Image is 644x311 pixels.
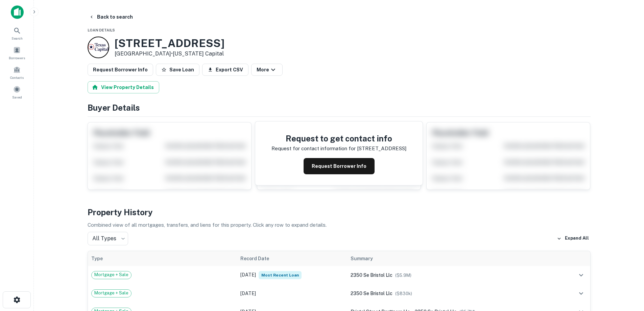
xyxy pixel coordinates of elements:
[115,37,224,50] h3: [STREET_ADDRESS]
[395,273,411,278] span: ($ 5.9M )
[88,64,153,76] button: Request Borrower Info
[92,290,131,296] span: Mortgage + Sale
[2,63,32,82] a: Contacts
[259,271,302,279] span: Most Recent Loan
[347,251,560,266] th: Summary
[88,81,159,93] button: View Property Details
[271,132,406,145] h4: Request to get contact info
[88,206,591,218] h4: Property History
[88,232,128,245] div: All Types
[237,284,347,303] td: [DATE]
[271,145,356,153] p: Request for contact information for
[88,102,591,114] h4: Buyer Details
[2,44,32,62] a: Borrowers
[575,288,587,299] button: expand row
[92,271,131,278] span: Mortgage + Sale
[156,64,199,76] button: Save Loan
[351,291,392,296] span: 2350 se bristol llc
[395,291,412,296] span: ($ 830k )
[88,251,237,266] th: Type
[237,266,347,284] td: [DATE]
[86,11,136,23] button: Back to search
[10,75,24,80] span: Contacts
[88,221,591,229] p: Combined view of all mortgages, transfers, and liens for this property. Click any row to expand d...
[237,251,347,266] th: Record Date
[351,272,392,278] span: 2350 se bristol llc
[115,50,224,58] p: [GEOGRAPHIC_DATA] •
[9,55,25,61] span: Borrowers
[2,24,32,42] a: Search
[575,269,587,281] button: expand row
[173,50,224,57] a: [US_STATE] Capital
[555,234,591,244] button: Expand All
[251,64,283,76] button: More
[11,5,24,19] img: capitalize-icon.png
[12,94,22,100] span: Saved
[11,36,23,41] span: Search
[202,64,248,76] button: Export CSV
[610,257,644,289] iframe: Chat Widget
[88,28,115,32] span: Loan Details
[304,158,375,174] button: Request Borrower Info
[2,83,32,101] a: Saved
[357,145,406,153] p: [STREET_ADDRESS]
